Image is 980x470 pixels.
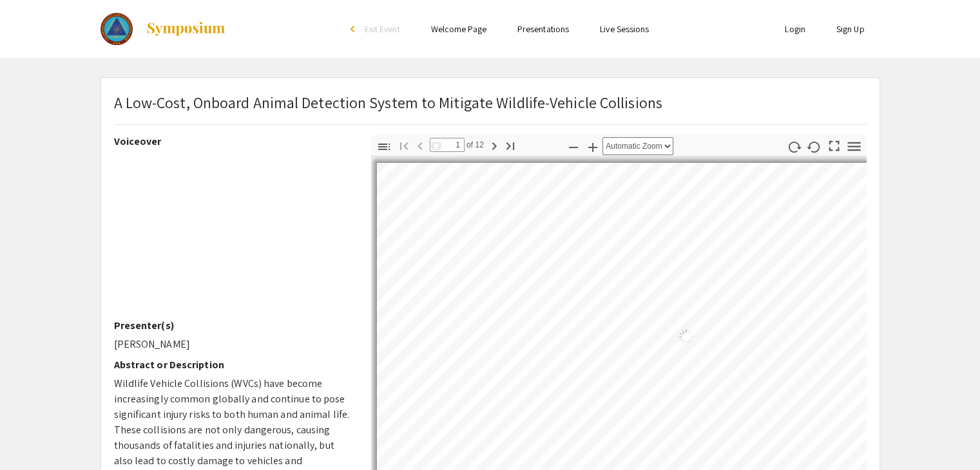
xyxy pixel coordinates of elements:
[114,319,352,332] h2: Presenter(s)
[431,23,486,35] a: Welcome Page
[843,137,865,156] button: Tools
[783,137,805,156] button: Rotate Clockwise
[430,138,465,152] input: Page
[836,23,865,35] a: Sign Up
[114,135,352,147] h2: Voiceover
[114,91,662,114] p: A Low-Cost, Onboard Animal Detection System to Mitigate Wildlife-Vehicle Collisions
[101,13,133,45] img: 2025 Colorado Science and Engineering Fair
[114,337,352,352] p: [PERSON_NAME]
[465,138,485,152] span: of 12
[373,137,395,156] button: Toggle Sidebar
[517,23,569,35] a: Presentations
[351,25,358,33] div: arrow_back_ios
[101,13,227,45] a: 2025 Colorado Science and Engineering Fair
[602,137,673,155] select: Zoom
[600,23,649,35] a: Live Sessions
[114,359,352,371] h2: Abstract or Description
[803,137,825,156] button: Rotate Counterclockwise
[409,136,431,155] button: Previous Page
[499,136,521,155] button: Go to Last Page
[562,137,584,156] button: Zoom Out
[785,23,805,35] a: Login
[146,21,226,37] img: Symposium by ForagerOne
[582,137,604,156] button: Zoom In
[823,135,845,154] button: Switch to Presentation Mode
[483,136,505,155] button: Next Page
[114,153,352,319] iframe: Project Video
[393,136,415,155] button: Go to First Page
[10,412,55,460] iframe: Chat
[365,23,400,35] span: Exit Event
